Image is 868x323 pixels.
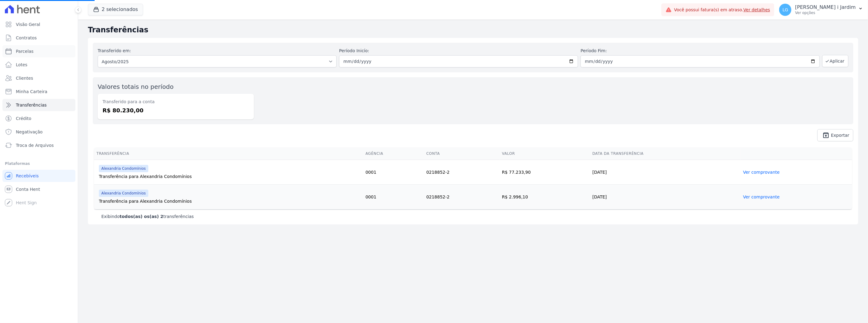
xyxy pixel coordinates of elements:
[2,112,75,125] a: Crédito
[98,83,174,90] label: Valores totais no período
[795,10,856,15] p: Ver opções
[424,185,500,209] td: 0218852-2
[99,165,148,172] span: Alexandria Condomínios
[16,102,47,108] span: Transferências
[580,48,819,54] label: Período Fim:
[16,142,54,148] span: Troca de Arquivos
[2,126,75,138] a: Negativação
[99,190,148,197] span: Alexandria Condomínios
[500,147,590,160] th: Valor
[16,173,39,179] span: Recebíveis
[5,160,73,167] div: Plataformas
[774,1,868,18] button: LG [PERSON_NAME] i Jardim Ver opções
[2,72,75,84] a: Clientes
[2,170,75,182] a: Recebíveis
[16,48,34,54] span: Parcelas
[363,160,424,185] td: 0001
[88,24,858,35] h2: Transferências
[16,21,40,27] span: Visão Geral
[590,185,741,209] td: [DATE]
[363,147,424,160] th: Agência
[424,147,500,160] th: Conta
[2,18,75,31] a: Visão Geral
[94,147,363,160] th: Transferência
[2,32,75,44] a: Contratos
[817,129,853,141] a: unarchive Exportar
[795,4,856,10] p: [PERSON_NAME] i Jardim
[2,183,75,195] a: Conta Hent
[424,160,500,185] td: 0218852-2
[2,85,75,98] a: Minha Carteira
[743,7,770,12] a: Ver detalhes
[16,186,40,192] span: Conta Hent
[16,89,47,95] span: Minha Carteira
[590,147,741,160] th: Data da Transferência
[103,106,249,114] dd: R$ 80.230,00
[16,129,43,135] span: Negativação
[120,214,163,219] b: todos(as) os(as) 2
[99,198,361,204] div: Transferência para Alexandria Condomínios
[500,160,590,185] td: R$ 77.233,90
[831,133,849,137] span: Exportar
[2,139,75,151] a: Troca de Arquivos
[822,55,848,67] button: Aplicar
[16,62,27,68] span: Lotes
[823,132,830,139] i: unarchive
[339,48,578,54] label: Período Inicío:
[16,35,37,41] span: Contratos
[743,194,780,199] a: Ver comprovante
[98,48,131,53] label: Transferido em:
[743,170,780,175] a: Ver comprovante
[101,213,194,220] p: Exibindo transferências
[363,185,424,209] td: 0001
[590,160,741,185] td: [DATE]
[103,99,249,105] dt: Transferido para a conta
[88,4,143,15] button: 2 selecionados
[16,115,31,122] span: Crédito
[16,75,33,81] span: Clientes
[783,8,788,12] span: LG
[99,173,361,180] div: Transferência para Alexandria Condomínios
[674,7,770,13] span: Você possui fatura(s) em atraso.
[500,185,590,209] td: R$ 2.996,10
[2,59,75,71] a: Lotes
[2,45,75,57] a: Parcelas
[2,99,75,111] a: Transferências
